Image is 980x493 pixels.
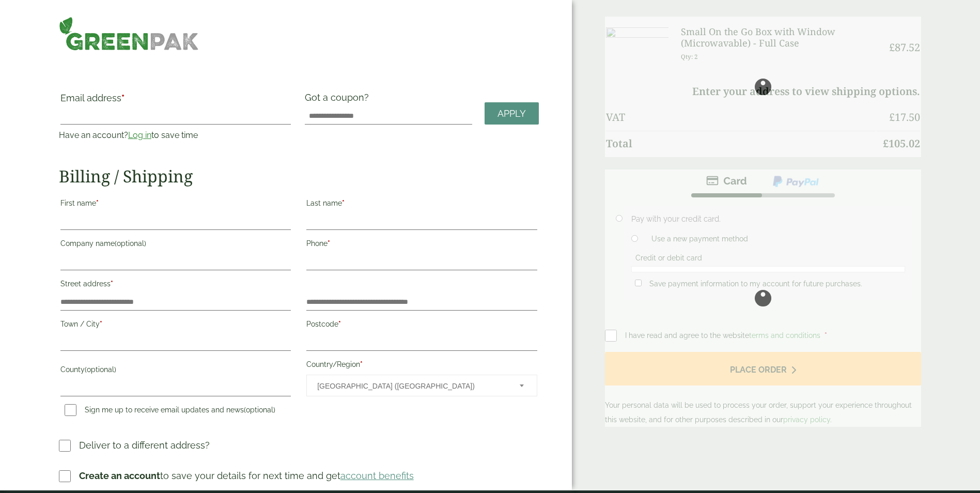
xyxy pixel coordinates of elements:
[60,276,291,294] label: Street address
[79,438,210,452] p: Deliver to a different address?
[60,196,291,213] label: First name
[60,362,291,380] label: County
[60,94,291,108] label: Email address
[65,404,76,416] input: Sign me up to receive email updates and news(optional)
[306,375,537,396] span: Country/Region
[244,406,275,414] span: (optional)
[60,406,279,417] label: Sign me up to receive email updates and news
[60,236,291,254] label: Company name
[60,317,291,334] label: Town / City
[497,108,526,119] span: Apply
[121,93,125,103] abbr: required
[342,199,345,207] abbr: required
[306,236,537,254] label: Phone
[360,360,363,368] abbr: required
[317,375,505,397] span: United Kingdom (UK)
[59,166,539,186] h2: Billing / Shipping
[100,320,102,328] abbr: required
[85,365,116,374] span: (optional)
[79,469,414,483] p: to save your details for next time and get
[306,357,537,375] label: Country/Region
[340,470,414,481] a: account benefits
[338,320,341,328] abbr: required
[128,130,151,140] a: Log in
[306,317,537,334] label: Postcode
[111,280,113,288] abbr: required
[305,92,373,108] label: Got a coupon?
[79,470,160,481] strong: Create an account
[59,17,199,51] img: GreenPak Supplies
[115,239,146,248] span: (optional)
[59,129,292,142] p: Have an account? to save time
[485,102,539,125] a: Apply
[328,239,330,248] abbr: required
[96,199,99,207] abbr: required
[306,196,537,213] label: Last name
